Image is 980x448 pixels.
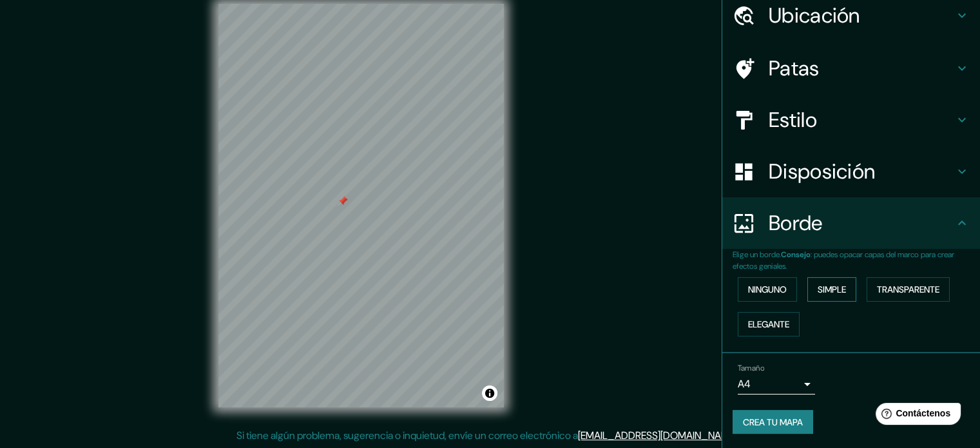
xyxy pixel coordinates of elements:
font: Consejo [781,249,811,260]
button: Crea tu mapa [733,410,813,434]
button: Transparente [867,277,950,302]
font: Elige un borde. [733,249,781,260]
font: Ninguno [748,284,787,295]
div: A4 [738,374,815,394]
font: Borde [769,209,823,237]
font: Elegante [748,318,789,330]
a: [EMAIL_ADDRESS][DOMAIN_NAME] [578,429,737,442]
font: Crea tu mapa [743,416,803,428]
font: Estilo [769,106,817,133]
font: Si tiene algún problema, sugerencia o inquietud, envíe un correo electrónico a [236,429,578,442]
font: Disposición [769,158,875,185]
div: Estilo [722,94,980,146]
button: Ninguno [738,277,797,302]
font: A4 [738,377,751,391]
button: Simple [807,277,856,302]
font: Ubicación [769,2,860,29]
font: Transparente [877,284,939,295]
canvas: Mapa [218,4,504,407]
font: Simple [818,284,846,295]
button: Elegante [738,312,800,336]
div: Patas [722,43,980,94]
font: Patas [769,55,820,82]
iframe: Lanzador de widgets de ayuda [865,398,966,434]
font: Tamaño [738,363,764,373]
button: Activar o desactivar atribución [482,385,497,401]
div: Borde [722,197,980,249]
font: : puedes opacar capas del marco para crear efectos geniales. [733,249,954,271]
div: Disposición [722,146,980,197]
